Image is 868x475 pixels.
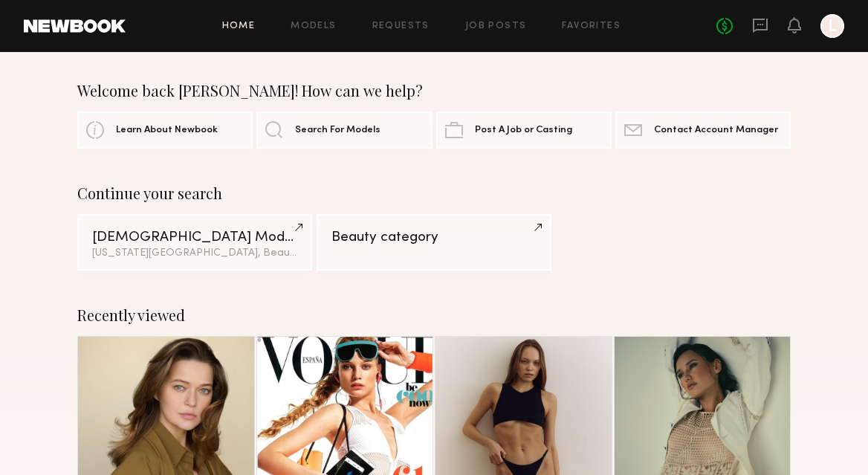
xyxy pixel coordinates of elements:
[77,184,791,202] div: Continue your search
[465,22,527,31] a: Job Posts
[295,126,380,135] span: Search For Models
[475,126,572,135] span: Post A Job or Casting
[77,214,312,271] a: [DEMOGRAPHIC_DATA] Models[US_STATE][GEOGRAPHIC_DATA], Beauty category
[654,126,778,135] span: Contact Account Manager
[77,306,791,324] div: Recently viewed
[562,22,621,31] a: Favorites
[436,112,612,149] a: Post A Job or Casting
[77,112,253,149] a: Learn About Newbook
[222,22,256,31] a: Home
[820,14,844,38] a: L
[116,126,218,135] span: Learn About Newbook
[615,112,791,149] a: Contact Account Manager
[317,214,551,271] a: Beauty category
[92,230,297,245] div: [DEMOGRAPHIC_DATA] Models
[77,82,791,100] div: Welcome back [PERSON_NAME]! How can we help?
[256,112,432,149] a: Search For Models
[92,248,297,259] div: [US_STATE][GEOGRAPHIC_DATA], Beauty category
[291,22,336,31] a: Models
[372,22,430,31] a: Requests
[331,230,537,245] div: Beauty category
